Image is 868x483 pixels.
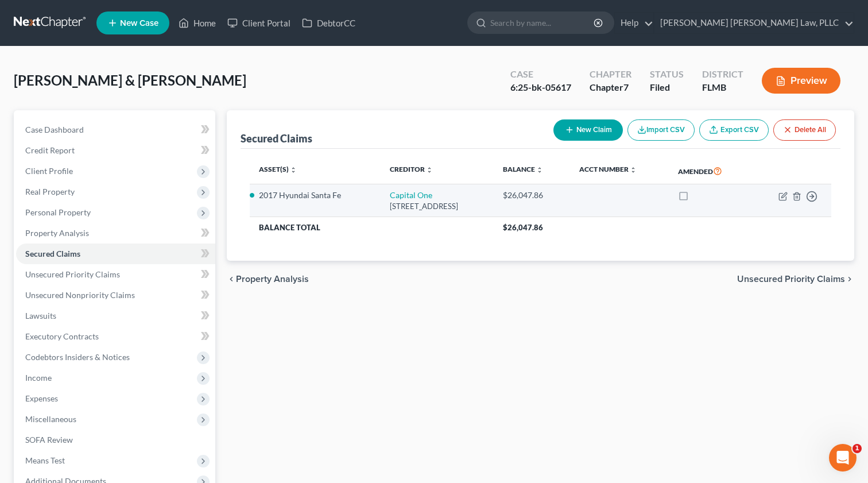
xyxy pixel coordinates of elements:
[25,228,89,238] span: Property Analysis
[654,13,854,33] a: [PERSON_NAME] [PERSON_NAME] Law, PLLC
[579,165,637,173] a: Acct Number unfold_more
[14,72,246,88] span: [PERSON_NAME] & [PERSON_NAME]
[16,244,215,264] a: Secured Claims
[25,352,130,362] span: Codebtors Insiders & Notices
[25,435,73,445] span: SOFA Review
[737,275,854,284] button: Unsecured Priority Claims chevron_right
[16,326,215,347] a: Executory Contracts
[173,13,222,33] a: Home
[16,140,215,161] a: Credit Report
[25,290,135,300] span: Unsecured Nonpriority Claims
[25,145,75,155] span: Credit Report
[737,275,845,284] span: Unsecured Priority Claims
[25,393,58,403] span: Expenses
[503,165,543,173] a: Balance unfold_more
[120,19,158,28] span: New Case
[16,430,215,450] a: SOFA Review
[250,217,494,238] th: Balance Total
[25,414,76,424] span: Miscellaneous
[16,119,215,140] a: Case Dashboard
[762,68,840,94] button: Preview
[503,223,543,232] span: $26,047.86
[16,285,215,306] a: Unsecured Nonpriority Claims
[25,373,52,382] span: Income
[669,158,750,184] th: Amended
[390,190,432,200] a: Capital One
[615,13,653,33] a: Help
[290,167,297,173] i: unfold_more
[390,165,433,173] a: Creditor unfold_more
[236,275,309,284] span: Property Analysis
[227,275,236,284] i: chevron_left
[25,249,80,258] span: Secured Claims
[702,81,743,94] div: FLMB
[829,444,857,472] iframe: Intercom live chat
[227,275,309,284] button: chevron_left Property Analysis
[503,190,561,201] div: $26,047.86
[296,13,361,33] a: DebtorCC
[25,311,56,320] span: Lawsuits
[241,132,312,145] div: Secured Claims
[16,264,215,285] a: Unsecured Priority Claims
[259,165,297,173] a: Asset(s) unfold_more
[25,455,65,465] span: Means Test
[536,167,543,173] i: unfold_more
[426,167,433,173] i: unfold_more
[590,68,631,81] div: Chapter
[510,81,571,94] div: 6:25-bk-05617
[627,119,695,141] button: Import CSV
[773,119,836,141] button: Delete All
[845,275,854,284] i: chevron_right
[390,201,485,212] div: [STREET_ADDRESS]
[650,81,684,94] div: Filed
[852,444,862,453] span: 1
[25,269,120,279] span: Unsecured Priority Claims
[590,81,631,94] div: Chapter
[630,167,637,173] i: unfold_more
[702,68,743,81] div: District
[16,306,215,326] a: Lawsuits
[510,68,571,81] div: Case
[553,119,623,141] button: New Claim
[25,207,91,217] span: Personal Property
[25,166,73,176] span: Client Profile
[490,12,595,33] input: Search by name...
[623,82,629,92] span: 7
[259,190,371,201] li: 2017 Hyundai Santa Fe
[650,68,684,81] div: Status
[25,187,75,196] span: Real Property
[25,331,99,341] span: Executory Contracts
[16,223,215,244] a: Property Analysis
[222,13,296,33] a: Client Portal
[699,119,769,141] a: Export CSV
[25,125,84,134] span: Case Dashboard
